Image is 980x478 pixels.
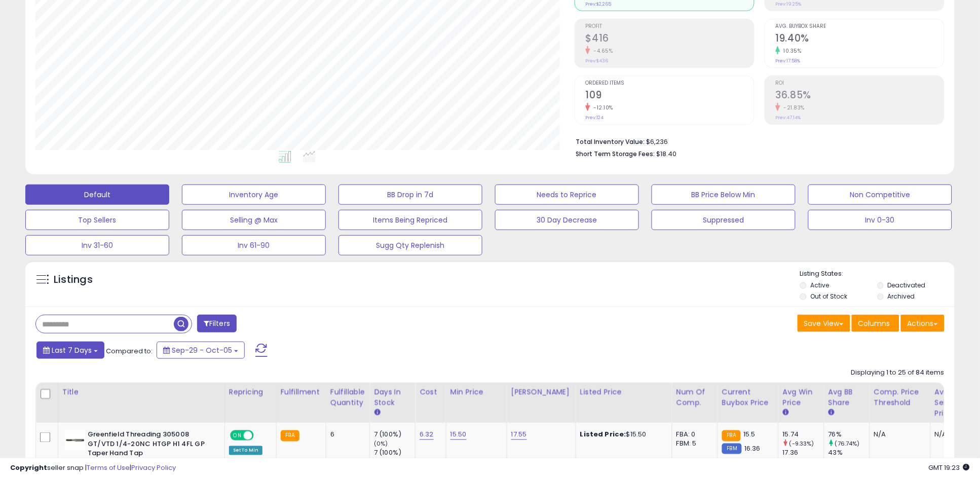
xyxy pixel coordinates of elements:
span: 15.5 [743,430,756,439]
span: OFF [252,431,269,440]
div: Listed Price [580,387,668,397]
div: Title [62,387,220,397]
small: Prev: $2,265 [586,1,612,7]
button: Inv 31-60 [25,235,169,255]
button: Inventory Age [182,185,326,205]
b: Listed Price: [580,430,626,439]
button: Default [25,185,169,205]
button: Inv 0-30 [808,210,952,230]
small: Days In Stock. [374,408,380,417]
div: N/A [874,430,923,439]
button: Last 7 Days [36,342,104,359]
span: Last 7 Days [52,345,92,355]
small: -21.83% [780,104,805,112]
button: 30 Day Decrease [495,210,639,230]
small: -4.65% [590,47,613,55]
div: Avg Win Price [783,387,820,408]
div: Set To Min [229,446,263,455]
div: [PERSON_NAME] [511,387,572,397]
label: Out of Stock [811,292,848,301]
h2: 36.85% [776,89,944,103]
div: Displaying 1 to 25 of 84 items [851,368,945,378]
div: Days In Stock [374,387,411,408]
button: Inv 61-90 [182,235,326,255]
button: Suppressed [652,210,796,230]
button: Selling @ Max [182,210,326,230]
small: (0%) [374,440,388,448]
span: Compared to: [106,346,153,356]
div: Cost [420,387,442,397]
small: FBM [722,444,742,454]
span: Ordered Items [586,81,754,86]
a: 15.50 [450,430,467,440]
div: N/A [935,430,968,439]
a: Privacy Policy [131,463,176,472]
div: Comp. Price Threshold [874,387,926,408]
b: Short Term Storage Fees: [576,150,655,158]
small: FBA [722,430,741,442]
small: Prev: 124 [586,115,604,121]
small: FBA [281,430,299,442]
span: Avg. Buybox Share [776,24,944,29]
button: Top Sellers [25,210,169,230]
small: Prev: 17.58% [776,58,801,64]
b: Total Inventory Value: [576,137,645,146]
button: Needs to Reprice [495,185,639,205]
li: $6,236 [576,135,937,147]
div: 7 (100%) [374,430,415,439]
b: Greenfield Threading 305008 GT/VTD 1/4-20NC HTGP H1 4FL GP Taper Hand Tap [88,430,211,461]
h2: $416 [586,32,754,46]
button: Non Competitive [808,185,952,205]
label: Archived [888,292,915,301]
button: Actions [901,315,945,332]
img: 31p1MbAN8TL._SL40_.jpg [65,430,85,451]
button: Sugg Qty Replenish [338,235,482,255]
small: Prev: $436 [586,58,609,64]
h2: 109 [586,89,754,103]
span: Sep-29 - Oct-05 [172,345,232,355]
button: Items Being Repriced [338,210,482,230]
small: Avg BB Share. [828,408,835,417]
div: seller snap | | [10,463,176,473]
small: (-9.33%) [789,440,814,448]
small: Avg Win Price. [783,408,789,417]
a: 6.32 [420,430,434,440]
div: Fulfillment [281,387,322,397]
span: Profit [586,24,754,29]
div: Num of Comp. [676,387,713,408]
button: Sep-29 - Oct-05 [157,342,245,359]
div: Avg Selling Price [935,387,972,419]
div: 76% [828,430,870,439]
strong: Copyright [10,463,47,472]
a: 17.55 [511,430,527,440]
h5: Listings [54,273,93,287]
small: Prev: 19.25% [776,1,802,7]
div: Fulfillable Quantity [330,387,365,408]
span: $18.40 [657,149,677,159]
div: 6 [330,430,362,439]
span: 2025-10-13 19:23 GMT [929,463,970,472]
label: Active [811,281,830,289]
button: BB Drop in 7d [338,185,482,205]
div: 15.74 [783,430,824,439]
p: Listing States: [800,269,955,279]
label: Deactivated [888,281,926,289]
span: ON [231,431,244,440]
h2: 19.40% [776,32,944,46]
button: Columns [852,315,899,332]
div: Avg BB Share [828,387,865,408]
div: Repricing [229,387,272,397]
button: Save View [798,315,850,332]
div: FBM: 5 [676,439,710,449]
span: ROI [776,81,944,86]
button: BB Price Below Min [652,185,796,205]
div: Current Buybox Price [722,387,774,408]
span: 16.36 [744,444,761,454]
a: Terms of Use [87,463,130,472]
div: $15.50 [580,430,664,439]
div: FBA: 0 [676,430,710,439]
span: Columns [858,318,890,328]
button: Filters [197,315,237,333]
small: Prev: 47.14% [776,115,801,121]
small: -12.10% [590,104,614,112]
